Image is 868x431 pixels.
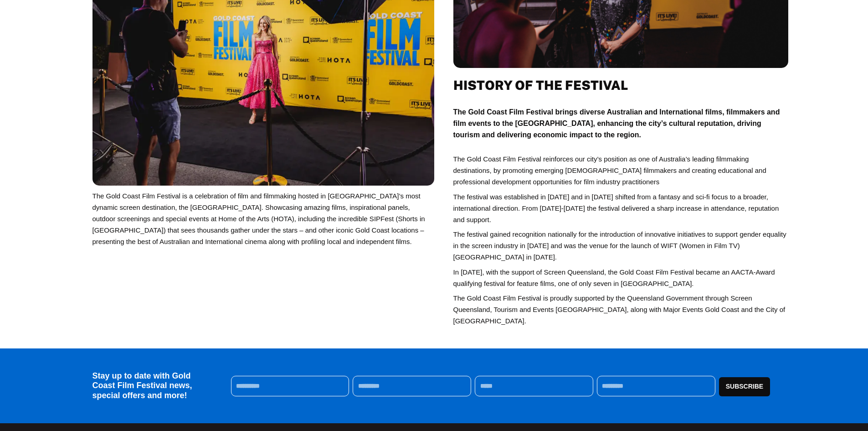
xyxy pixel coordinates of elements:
form: Subscription Form [231,376,837,401]
p: The Gold Coast Film Festival brings diverse Australian and International films, filmmakers and fi... [453,106,788,140]
p: In [DATE], with the support of Screen Queensland, the Gold Coast Film Festival became an AACTA-Aw... [453,266,788,289]
p: The festival gained recognition nationally for the introduction of innovative initiatives to supp... [453,228,788,263]
h2: History of the Festival [453,77,788,93]
p: The festival was established in [DATE] and in [DATE] shifted from a fantasy and sci-fi focus to a... [453,191,788,225]
p: The Gold Coast Film Festival is a celebration of film and filmmaking hosted in [GEOGRAPHIC_DATA]’... [92,190,434,247]
span: Subscribe [726,383,763,389]
button: Subscribe [719,377,770,396]
h4: Stay up to date with Gold Coast Film Festival news, special offers and more! [92,371,209,401]
p: The Gold Coast Film Festival reinforces our city’s position as one of Australia’s leading filmmak... [453,153,788,187]
p: The Gold Coast Film Festival is proudly supported by the Queensland Government through Screen Que... [453,292,788,327]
